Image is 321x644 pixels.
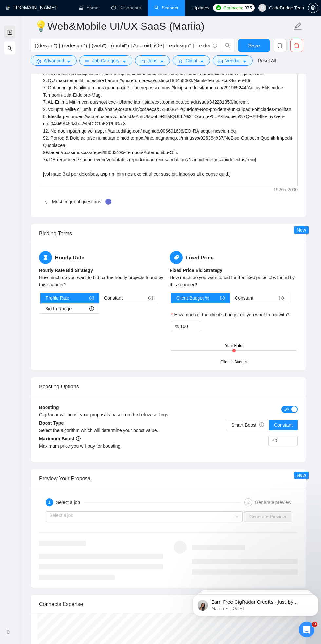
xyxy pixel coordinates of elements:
span: folder [141,59,145,64]
span: info-circle [148,296,153,300]
button: Save [238,39,270,52]
span: down [292,441,296,445]
div: Select the algorithm which will determine your boost value. [39,427,168,434]
span: Jobs [148,57,158,64]
span: Client [185,57,197,64]
span: Updates [193,5,210,10]
span: New [297,473,306,478]
li: New Scanner [4,26,15,39]
iframe: Intercom notifications message [190,581,321,626]
span: info-circle [279,296,284,300]
span: copy [274,43,286,48]
div: Bidding Terms [39,224,298,243]
h5: Fixed Price [170,251,298,264]
span: info-circle [213,44,217,48]
span: hourglass [39,251,52,264]
span: New [297,227,306,233]
button: delete [290,39,303,52]
span: user [178,59,183,64]
span: edit [294,22,302,30]
a: Most frequent questions: [52,199,102,204]
input: How much of the client's budget do you want to bid with? [180,321,200,331]
span: 2 [247,500,250,505]
div: Boosting Options [39,377,298,396]
span: Smart Boost [231,422,264,428]
div: How much do you want to bid for the fixed price jobs found by this scanner? [170,274,298,288]
div: Preview Your Proposal [39,469,298,488]
span: Client Budget % [176,293,209,303]
a: homeHome [79,5,98,10]
span: info-circle [89,306,94,311]
span: tag [170,251,183,264]
button: settingAdvancedcaret-down [31,55,77,66]
span: info-circle [220,296,225,300]
button: userClientcaret-down [173,55,210,66]
div: Tooltip anchor [105,199,111,205]
button: idcardVendorcaret-down [213,55,253,66]
button: folderJobscaret-down [135,55,170,66]
span: info-circle [259,422,264,427]
span: delete [291,43,303,48]
span: double-right [6,629,12,635]
span: bars [85,59,89,64]
span: Decrease Value [290,441,297,446]
a: Reset All [258,57,276,64]
span: 9 [312,622,317,627]
button: search [221,39,234,52]
div: How much do you want to bid for the hourly projects found by this scanner? [39,274,167,288]
span: user [260,6,265,10]
b: Maximum Boost [39,436,81,441]
div: Most frequent questions: [39,194,298,209]
span: info-circle [89,296,94,300]
div: Generate preview [255,498,291,506]
span: My Scanners [7,45,42,50]
span: up [292,437,296,440]
b: Boost Type [39,420,64,426]
img: upwork-logo.png [216,5,221,10]
span: right [44,201,48,205]
span: caret-down [122,59,127,64]
button: setting [308,3,318,13]
div: Client's Budget [220,359,247,365]
button: Generate Preview [244,511,291,522]
span: Bid In Range [45,304,72,313]
span: caret-down [160,59,164,64]
span: setting [36,59,41,64]
span: caret-down [242,59,247,64]
span: Increase Value [193,321,200,326]
span: search [221,43,234,48]
div: Maximum price you will pay for boosting. [39,442,168,450]
span: down [195,327,199,331]
span: Constant [104,293,123,303]
span: Vendor [225,57,240,64]
span: idcard [218,59,223,64]
img: logo [6,3,10,13]
span: Job Category [92,57,119,64]
input: Scanner name... [34,18,293,34]
b: Boosting [39,405,59,410]
label: How much of the client's budget do you want to bid with? [171,311,290,318]
span: 1 [48,500,51,505]
span: Profile Rate [46,293,69,303]
input: Search Freelance Jobs... [35,42,210,50]
button: copy [274,39,287,52]
span: info-circle [76,436,81,441]
iframe: Intercom live chat [299,622,314,637]
div: Connects Expense [39,595,298,614]
span: search [7,42,12,55]
textarea: Default answer template: [39,3,298,187]
span: Advanced [44,57,64,64]
a: searchScanner [154,5,179,10]
a: dashboardDashboard [111,5,141,10]
span: 375 [244,4,252,11]
b: Fixed Price Bid Strategy [170,268,222,273]
div: GigRadar will boost your proposals based on the below settings. [39,411,233,418]
span: Decrease Value [193,326,200,331]
h5: Hourly Rate [39,251,167,264]
div: Select a job [56,498,84,506]
span: setting [308,5,318,10]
